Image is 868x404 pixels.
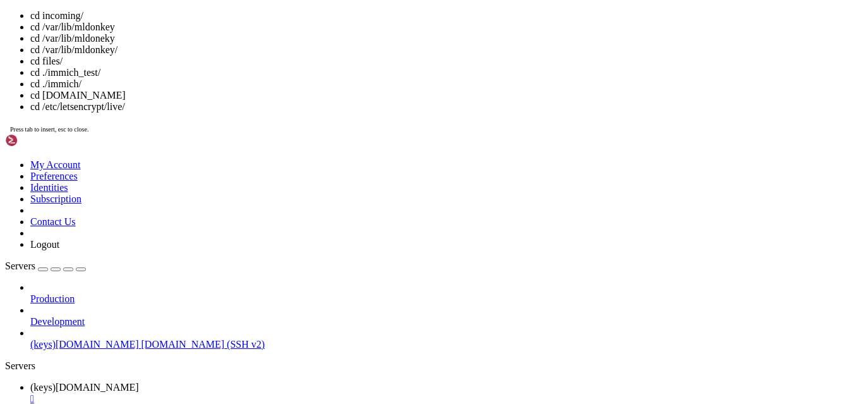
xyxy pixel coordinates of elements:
[475,188,521,198] span: web_infos
[5,16,704,27] x-row: (Leyendo la base de datos ... 158031 ficheros o directorios instalados actualmente.)
[30,339,139,350] span: (keys)[DOMAIN_NAME]
[30,339,863,350] a: (keys)[DOMAIN_NAME] [DOMAIN_NAME] (SSH v2)
[5,263,61,273] span: directories
[5,209,704,220] x-row: config_files_space.tmp file_sources.ini mlnet_strings.C.UTF-8 shared_files_new.ini
[30,67,863,78] li: cd ./immich_test/
[30,21,863,33] li: cd /var/lib/mldonkey
[5,177,704,188] x-row: root@mldonkey:/var/lib/mldonkey# ls
[5,113,704,123] x-row: : mlnet
[5,260,86,271] a: Servers
[5,285,704,295] x-row: root@mldonkey:/var/lib/mldonkey/incoming# ls
[5,306,704,317] x-row: root@mldonkey:/var/lib/mldonkey/incoming# cd
[142,339,265,350] span: [DOMAIN_NAME] (SSH v2)
[177,199,253,209] span: mldonkey_submit
[30,382,139,393] span: (keys)[DOMAIN_NAME]
[5,37,704,48] x-row: Procesando disparadores para gnome-menus (3.36.0-2) ...
[5,113,71,123] span: [PERSON_NAME]
[5,80,704,91] x-row: sh: 0: getcwd() failed: No such file or directory
[30,316,85,327] span: Development
[30,293,863,305] a: Production
[5,59,704,70] x-row: Procesando disparadores para mailcap (3.74) ...
[384,188,414,198] span: shared
[30,44,863,56] li: cd /var/lib/mldonkey/
[5,134,78,147] img: Shellngn
[30,78,863,90] li: cd ./immich/
[192,188,232,198] span: incoming
[30,316,863,327] a: Development
[5,102,71,112] span: [PERSON_NAME]
[5,242,704,252] x-row: root@mldonkey:/var/lib/mldonkey# cd incoming/
[5,252,704,263] x-row: root@mldonkey:/var/lib/mldonkey/incoming# ls
[5,91,71,101] span: [PERSON_NAME]
[5,156,704,166] x-row: bash: cd: /var/lib/mldoneky: No such file or directory
[5,263,704,274] x-row: server.met
[30,327,863,350] li: (keys)[DOMAIN_NAME] [DOMAIN_NAME] (SSH v2)
[5,199,704,209] x-row: bt_dht.ini fileTP.ini onlinesig.dat shared_files.ini stats_mod.ini
[30,182,68,193] a: Identities
[30,239,59,250] a: Logout
[30,90,863,101] li: cd [DOMAIN_NAME]
[5,102,704,113] x-row: : rm -rf ~/.mldonkey
[308,188,359,198] span: old_config
[76,134,217,144] span: /var/lib/mldonkey/incoming $
[5,360,863,372] div: Servers
[76,91,217,101] span: /var/lib/mldonkey/incoming $
[30,293,75,304] span: Production
[5,48,704,59] x-row: Procesando disparadores para man-db (2.11.2-2) ...
[76,113,217,123] span: /var/lib/mldonkey/incoming $
[30,33,863,44] li: cd /var/lib/mldoneky
[5,27,704,37] x-row: Desinstalando mldonkey-gui (3.1.6-1+b1) ...
[5,5,704,16] x-row: sh: 0: getcwd() failed: No such file or directory
[30,282,863,305] li: Production
[323,209,364,219] span: searches
[30,159,81,170] a: My Account
[5,220,704,231] x-row: directconnect.ini files.ini searches.ini statistics.ini
[71,263,96,274] span: files
[5,295,61,305] span: directories
[30,305,863,327] li: Development
[30,10,863,21] li: cd incoming/
[5,145,704,156] x-row: root@mldonkey:~# cd /var/lib/mldoneky
[5,231,704,242] x-row: donkey.ini friends.ini mlsubmit.reg servers.ini stats.ini users.ini
[76,102,217,112] span: /var/lib/mldonkey/incoming $
[5,91,704,102] x-row: : rm -rf ~/.mldonkey
[30,216,76,227] a: Contact Us
[30,101,863,113] li: cd /etc/letsencrypt/live/
[364,220,404,230] span: torrents
[5,134,704,145] x-row: : lxc exec mldonkey -- /bin/bash
[5,274,704,285] x-row: root@mldonkey:/var/lib/mldonkey/incoming# sudo mv server.met ./files/server.met
[5,70,704,80] x-row: Procesando disparadores para desktop-file-utils (0.26-1) ...
[5,134,71,144] span: [PERSON_NAME]
[5,123,704,134] x-row: -bash: /usr/bin/mlnet: No existe el fichero o el directorio
[5,188,704,199] x-row: bittorrent.ini downloads.ini stats_bt.ini
[5,260,35,271] span: Servers
[30,56,863,67] li: cd files/
[244,306,250,317] div: (45, 28)
[71,295,96,306] span: files
[465,209,485,219] span: temp
[5,166,704,177] x-row: root@mldonkey:~# cd /var/lib/mldonkey
[30,171,78,181] a: Preferences
[10,126,88,133] span: Press tab to insert, esc to close.
[30,193,81,204] a: Subscription
[172,220,217,230] span: mlnet_tmp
